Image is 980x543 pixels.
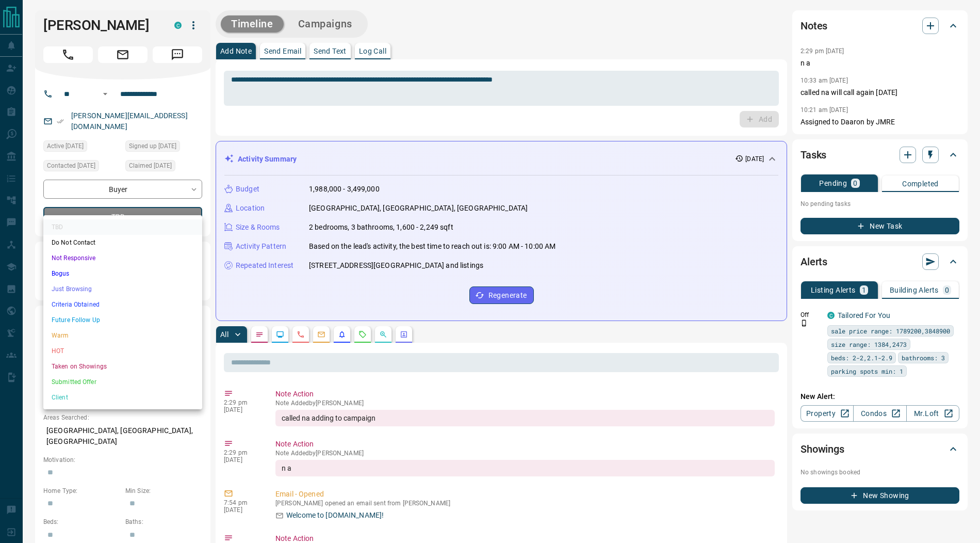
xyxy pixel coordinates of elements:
li: Warm [43,328,202,343]
li: HOT [43,343,202,359]
li: Do Not Contact [43,235,202,250]
li: Submitted Offer [43,374,202,390]
li: Bogus [43,266,202,281]
li: Taken on Showings [43,359,202,374]
li: Future Follow Up [43,312,202,328]
li: Not Responsive [43,250,202,266]
li: Client [43,390,202,405]
li: Criteria Obtained [43,297,202,312]
li: Just Browsing [43,281,202,297]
